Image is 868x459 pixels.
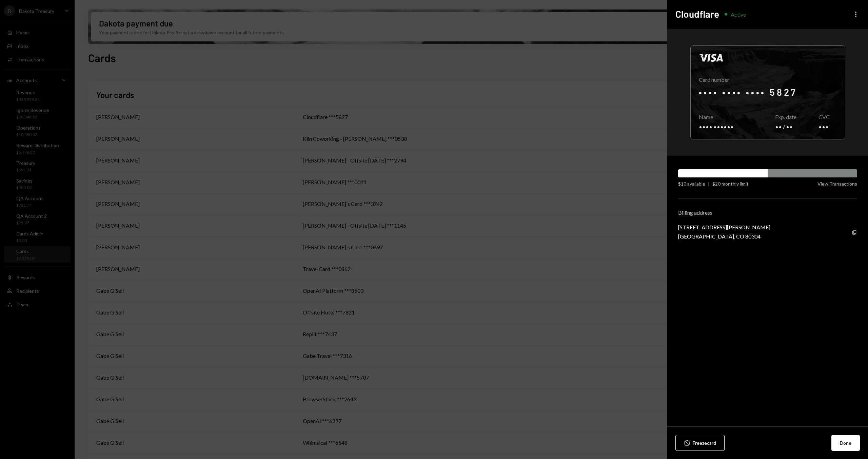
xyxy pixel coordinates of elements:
button: Freezecard [675,435,725,451]
div: Active [731,11,746,18]
button: View Transactions [817,181,857,187]
h2: Cloudflare [675,7,719,21]
div: Click to reveal [690,45,845,139]
div: $10 available [678,180,705,187]
button: Done [831,435,860,451]
div: | [708,180,710,187]
div: [STREET_ADDRESS][PERSON_NAME] [678,224,770,230]
div: [GEOGRAPHIC_DATA], CO 80304 [678,233,770,240]
div: Freeze card [693,439,716,446]
div: $20 monthly limit [712,180,749,187]
div: Billing address [678,209,857,216]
